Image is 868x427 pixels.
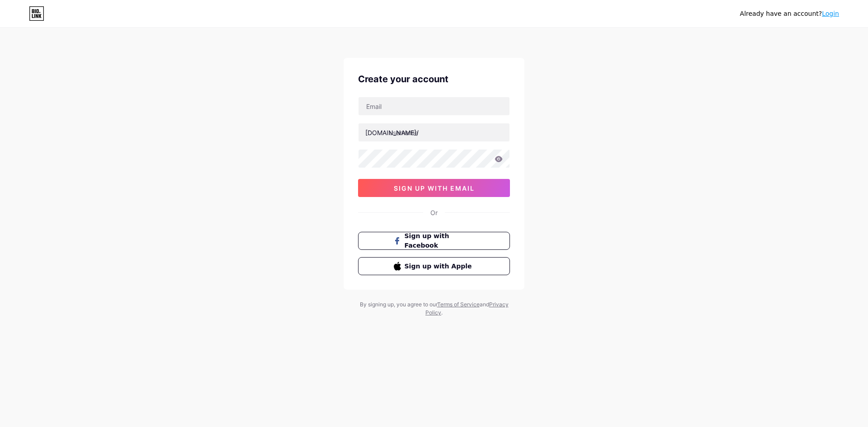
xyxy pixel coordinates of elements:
div: By signing up, you agree to our and . [357,300,511,317]
div: Already have an account? [740,9,839,19]
button: sign up with email [358,179,510,197]
div: Create your account [358,72,510,86]
div: [DOMAIN_NAME]/ [365,128,419,137]
input: username [359,123,509,141]
span: Sign up with Apple [405,262,475,271]
div: Or [430,208,438,217]
input: Email [359,97,509,115]
button: Sign up with Facebook [358,232,510,250]
button: Sign up with Apple [358,257,510,275]
a: Terms of Service [437,301,480,308]
span: sign up with email [394,184,475,192]
span: Sign up with Facebook [405,231,475,250]
a: Login [822,10,839,17]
